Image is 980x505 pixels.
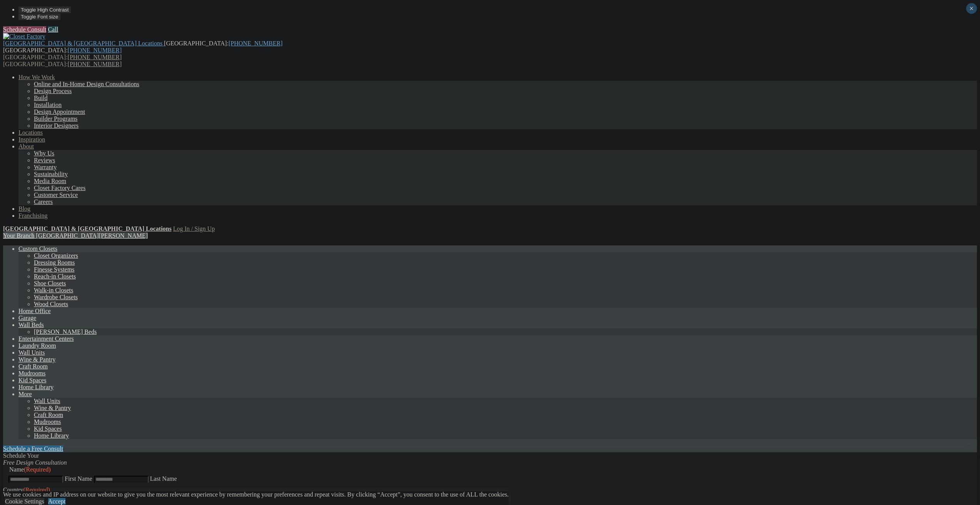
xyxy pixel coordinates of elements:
[34,102,62,108] a: Installation
[34,108,85,115] a: Design Appointment
[34,185,85,191] a: Closet Factory Cares
[34,398,60,404] a: Wall Units
[18,74,55,80] a: How We Work
[18,315,36,321] a: Garage
[34,412,63,418] a: Craft Room
[18,205,30,212] a: Blog
[34,95,48,101] a: Build
[21,7,69,13] span: Toggle High Contrast
[5,498,44,505] a: Cookie Settings
[34,432,69,439] a: Home Library
[3,40,164,47] a: [GEOGRAPHIC_DATA] & [GEOGRAPHIC_DATA] Locations
[3,40,283,53] span: [GEOGRAPHIC_DATA]: [GEOGRAPHIC_DATA]:
[3,232,34,239] span: Your Branch
[34,418,61,425] a: Mudrooms
[18,356,55,363] a: Wine & Pantry
[3,54,122,67] span: [GEOGRAPHIC_DATA]: [GEOGRAPHIC_DATA]:
[34,88,72,94] a: Design Process
[34,192,78,198] a: Customer Service
[3,225,171,232] a: [GEOGRAPHIC_DATA] & [GEOGRAPHIC_DATA] Locations
[34,266,74,273] a: Finesse Systems
[48,498,65,505] a: Accept
[18,136,45,143] a: Inspiration
[34,252,78,259] a: Closet Organizers
[8,466,52,473] legend: Name
[34,294,78,300] a: Wardrobe Closets
[34,198,53,205] a: Careers
[18,13,60,20] button: Toggle Font size
[3,26,46,33] a: Schedule Consult
[34,115,77,122] a: Builder Programs
[3,459,67,466] em: Free Design Consultation
[18,391,32,397] a: More menu text will display only on big screen
[34,122,79,129] a: Interior Designers
[3,491,509,498] div: We use cookies and IP address on our website to give you the most relevant experience by remember...
[18,212,48,219] a: Franchising
[18,363,48,370] a: Craft Room
[68,54,122,60] a: [PHONE_NUMBER]
[68,61,122,67] a: [PHONE_NUMBER]
[34,171,68,177] a: Sustainability
[34,425,62,432] a: Kid Spaces
[34,150,54,157] a: Why Us
[3,487,50,493] label: Country
[21,14,58,20] span: Toggle Font size
[34,301,68,307] a: Wood Closets
[18,384,54,390] a: Home Library
[3,452,67,466] span: Schedule Your
[3,232,148,239] a: Your Branch [GEOGRAPHIC_DATA][PERSON_NAME]
[3,40,162,47] span: [GEOGRAPHIC_DATA] & [GEOGRAPHIC_DATA] Locations
[34,81,139,87] a: Online and In-Home Design Consultations
[34,259,75,266] a: Dressing Rooms
[34,405,71,411] a: Wine & Pantry
[36,232,147,239] span: [GEOGRAPHIC_DATA][PERSON_NAME]
[34,273,76,280] a: Reach-in Closets
[68,47,122,53] a: [PHONE_NUMBER]
[18,143,34,150] a: About
[24,466,50,473] span: (Required)
[18,349,45,356] a: Wall Units
[3,33,45,40] img: Closet Factory
[18,322,44,328] a: Wall Beds
[34,157,55,163] a: Reviews
[34,280,66,287] a: Shoe Closets
[18,7,71,13] button: Toggle High Contrast
[23,487,50,493] span: (Required)
[34,178,66,184] a: Media Room
[34,287,73,293] a: Walk-in Closets
[150,475,177,482] label: Last Name
[34,164,57,170] a: Warranty
[173,225,214,232] a: Log In / Sign Up
[18,245,57,252] a: Custom Closets
[18,342,56,349] a: Laundry Room
[18,129,43,136] a: Locations
[18,335,74,342] a: Entertainment Centers
[48,26,58,33] a: Call
[3,445,63,452] a: Schedule a Free Consult (opens a dropdown menu)
[18,377,46,383] a: Kid Spaces
[18,308,51,314] a: Home Office
[228,40,282,47] a: [PHONE_NUMBER]
[18,370,45,377] a: Mudrooms
[966,3,977,14] button: Close
[65,475,92,482] label: First Name
[34,328,97,335] a: [PERSON_NAME] Beds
